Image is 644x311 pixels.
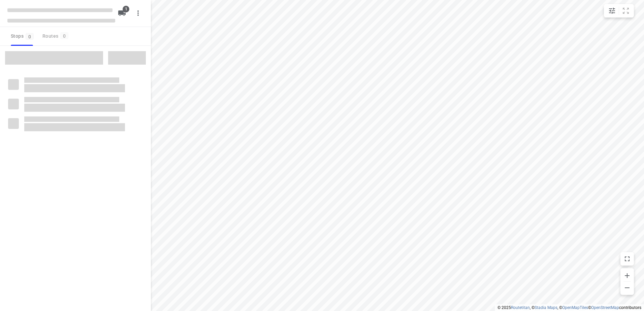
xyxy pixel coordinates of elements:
[535,305,557,310] a: Stadia Maps
[605,4,619,18] button: Map settings
[511,305,530,310] a: Routetitan
[604,4,634,18] div: small contained button group
[591,305,619,310] a: OpenStreetMap
[562,305,588,310] a: OpenMapTiles
[497,305,641,310] li: © 2025 , © , © © contributors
